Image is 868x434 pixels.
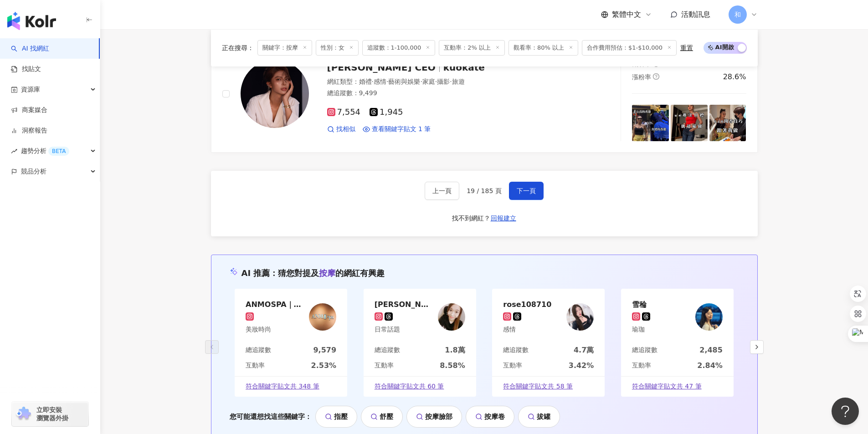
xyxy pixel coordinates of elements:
a: 洞察報告 [11,126,47,135]
img: post-image [632,105,669,142]
span: · [435,78,437,85]
img: KOL Avatar [309,303,336,331]
a: rose108710感情KOL Avatar總追蹤數4.7萬互動率3.42%符合關鍵字貼文共 58 筆 [492,289,605,397]
a: 符合關鍵字貼文共 58 筆 [492,376,605,397]
div: 總追蹤數 ： 9,499 [327,89,581,98]
span: 上一頁 [432,187,452,194]
a: 雪稐瑜珈KOL Avatar總追蹤數2,485互動率2.84%符合關鍵字貼文共 47 筆 [621,289,734,397]
span: 攝影 [437,78,450,85]
img: KOL Avatar [241,60,309,128]
span: 和 [734,10,741,20]
span: · [450,78,452,85]
span: 追蹤數：1-100,000 [362,40,436,56]
iframe: Help Scout Beacon - Open [832,398,859,425]
span: rise [11,148,17,154]
span: · [386,78,388,85]
span: 互動率：2% 以上 [439,40,505,56]
div: 2.84% [697,361,723,371]
span: 競品分析 [21,161,46,182]
a: 按摩臉部 [406,406,462,428]
span: 婚禮 [359,78,372,85]
div: 2,485 [699,345,723,355]
div: 互動率 [632,361,651,370]
div: 郭千雯 [375,300,434,309]
div: 雪稐 [632,300,650,309]
span: 猜您對提及 的網紅有興趣 [278,268,385,278]
span: 感情 [374,78,386,85]
span: 觀看率：80% 以上 [508,40,578,56]
span: question-circle [653,73,659,80]
span: 繁體中文 [612,10,641,20]
div: 總追蹤數 [632,346,657,355]
a: 查看關鍵字貼文 1 筆 [363,125,431,134]
span: 符合關鍵字貼文共 47 筆 [632,382,702,391]
span: 符合關鍵字貼文共 58 筆 [503,382,573,391]
div: 8.58% [440,361,465,371]
div: 日常話題 [375,325,434,334]
a: 按摩卷 [466,406,514,428]
div: AI 推薦 ： [241,267,385,279]
span: 符合關鍵字貼文共 60 筆 [375,382,444,391]
span: kuokate [443,62,485,73]
div: 1.8萬 [445,345,465,355]
span: 下一頁 [517,187,536,194]
span: 性別：女 [316,40,359,56]
a: 符合關鍵字貼文共 60 筆 [364,376,476,397]
a: ANMOSPA｜身體SPA｜手工&儀器清粉刺美妝時尚KOL Avatar總追蹤數9,579互動率2.53%符合關鍵字貼文共 348 筆 [235,289,347,397]
div: 總追蹤數 [246,346,271,355]
a: 舒壓 [361,406,403,428]
button: 下一頁 [509,182,544,200]
span: 合作費用預估：$1-$10,000 [582,40,677,56]
img: KOL Avatar [438,303,465,331]
span: 按摩 [319,268,335,278]
div: 總追蹤數 [375,346,400,355]
span: 旅遊 [452,78,465,85]
span: · [372,78,374,85]
img: KOL Avatar [695,303,723,331]
a: 符合關鍵字貼文共 348 筆 [235,376,347,397]
div: 美妝時尚 [246,325,305,334]
div: 4.7萬 [574,345,594,355]
span: 19 / 185 頁 [467,187,502,194]
span: [PERSON_NAME] CEO [327,62,436,73]
span: 查看關鍵字貼文 1 筆 [372,125,431,134]
span: 符合關鍵字貼文共 348 筆 [246,382,319,391]
div: 網紅類型 ： [327,77,581,87]
button: 上一頁 [425,182,459,200]
span: 7,554 [327,107,361,117]
div: 找不到網紅？ [452,214,490,223]
div: 28.6% [723,72,746,82]
span: 1,945 [370,107,403,117]
span: 回報建立 [491,214,516,222]
a: KOL Avatar[PERSON_NAME] CEOkuokate網紅類型：婚禮·感情·藝術與娛樂·家庭·攝影·旅遊總追蹤數：9,4997,5541,945找相似查看關鍵字貼文 1 筆互動率q... [211,35,758,153]
span: 關鍵字：按摩 [257,40,312,56]
span: 正在搜尋 ： [222,44,254,51]
a: 指壓 [315,406,357,428]
div: 您可能還想找這些關鍵字： [230,406,739,428]
div: 重置 [680,44,693,51]
span: 活動訊息 [681,10,710,19]
div: 9,579 [313,345,336,355]
span: 資源庫 [21,79,40,100]
img: chrome extension [15,407,32,421]
a: 找貼文 [11,65,41,74]
div: 總追蹤數 [503,346,529,355]
div: 感情 [503,325,551,334]
div: BETA [48,147,69,156]
div: 互動率 [375,361,394,370]
img: post-image [671,105,708,142]
a: [PERSON_NAME]日常話題KOL Avatar總追蹤數1.8萬互動率8.58%符合關鍵字貼文共 60 筆 [364,289,476,397]
span: 藝術與娛樂 [388,78,420,85]
a: 商案媒合 [11,106,47,115]
span: 找相似 [336,125,355,134]
div: 3.42% [569,361,594,371]
div: 2.53% [311,361,337,371]
span: · [420,78,422,85]
div: 瑜珈 [632,325,650,334]
span: 立即安裝 瀏覽器外掛 [36,406,68,422]
span: 趨勢分析 [21,141,69,161]
span: 漲粉率 [632,73,651,81]
a: 找相似 [327,125,355,134]
a: searchAI 找網紅 [11,44,49,53]
div: 互動率 [503,361,522,370]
